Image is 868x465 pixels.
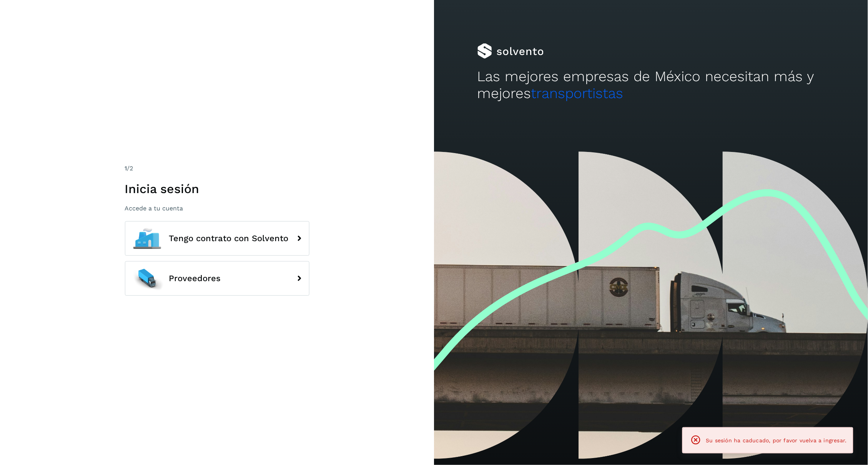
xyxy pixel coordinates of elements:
[531,85,624,102] span: transportistas
[477,68,825,102] h2: Las mejores empresas de México necesitan más y mejores
[169,274,221,283] span: Proveedores
[125,205,309,212] p: Accede a tu cuenta
[125,164,309,173] div: /2
[125,165,127,172] span: 1
[125,182,309,196] h1: Inicia sesión
[706,437,847,443] span: Su sesión ha caducado, por favor vuelva a ingresar.
[125,221,309,256] button: Tengo contrato con Solvento
[169,234,289,243] span: Tengo contrato con Solvento
[125,261,309,296] button: Proveedores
